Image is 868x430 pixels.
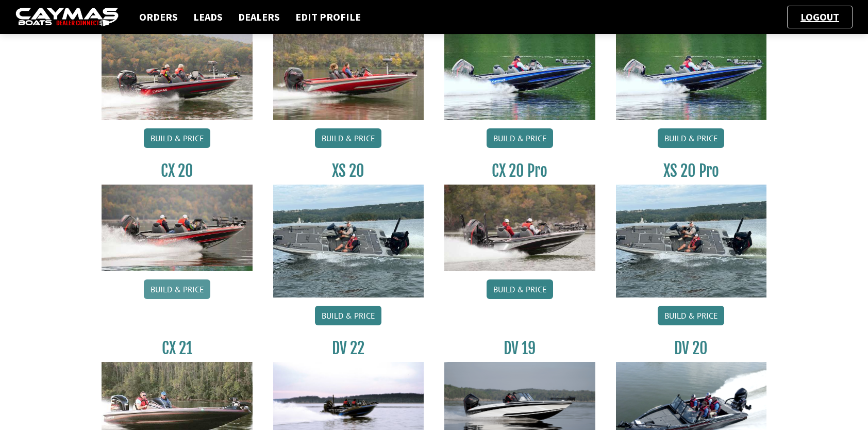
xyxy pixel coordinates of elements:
[15,8,119,27] img: caymas-dealer-connect-2ed40d3bc7270c1d8d7ffb4b79bf05adc795679939227970def78ec6f6c03838.gif
[658,306,724,325] a: Build & Price
[102,339,253,358] h3: CX 21
[273,185,424,297] img: XS_20_resized.jpg
[444,161,595,180] h3: CX 20 Pro
[444,339,595,358] h3: DV 19
[102,33,253,120] img: CX-18S_thumbnail.jpg
[273,339,424,358] h3: DV 22
[795,10,844,23] a: Logout
[616,185,767,297] img: XS_20_resized.jpg
[658,128,724,148] a: Build & Price
[315,306,381,325] a: Build & Price
[487,279,553,299] a: Build & Price
[233,10,285,24] a: Dealers
[616,339,767,358] h3: DV 20
[144,128,210,148] a: Build & Price
[188,10,228,24] a: Leads
[444,33,595,120] img: CX19_thumbnail.jpg
[616,33,767,120] img: CX19_thumbnail.jpg
[487,128,553,148] a: Build & Price
[616,161,767,180] h3: XS 20 Pro
[102,161,253,180] h3: CX 20
[315,128,381,148] a: Build & Price
[134,10,183,24] a: Orders
[273,161,424,180] h3: XS 20
[102,185,253,271] img: CX-20_thumbnail.jpg
[290,10,366,24] a: Edit Profile
[444,185,595,271] img: CX-20Pro_thumbnail.jpg
[144,279,210,299] a: Build & Price
[273,33,424,120] img: CX-18SS_thumbnail.jpg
